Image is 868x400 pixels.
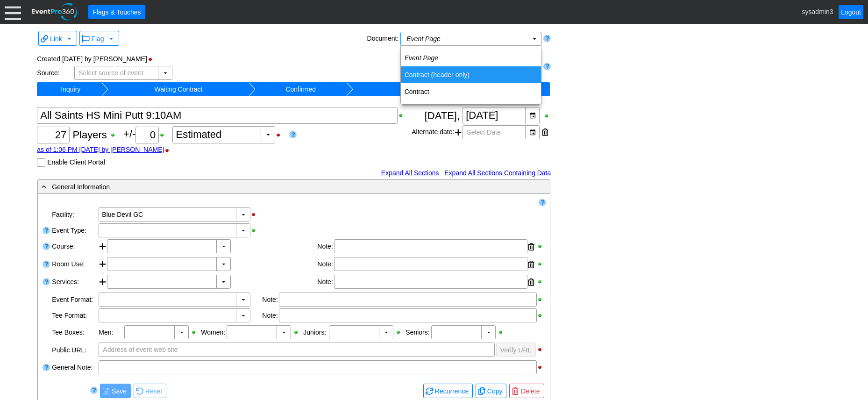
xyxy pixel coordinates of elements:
[51,222,98,238] div: Event Type:
[528,275,534,289] div: Remove service
[250,211,261,218] div: Hide Facility when printing; click to show Facility when printing.
[465,126,502,139] span: Select Date
[537,279,545,285] div: Show Services when printing; click to hide Services when printing.
[147,56,158,63] div: Hide Status Bar when printing; click to show Status Bar when printing.
[91,7,142,17] span: Flags & Touches
[317,275,334,290] div: Note:
[512,386,541,396] span: Delete
[30,1,79,22] img: EventPro360
[37,52,241,66] div: Created [DATE] by [PERSON_NAME]
[123,128,172,140] span: +/-
[405,54,438,62] i: Event Page
[51,307,98,323] div: Tee Format:
[40,181,510,192] div: General Information
[102,386,128,396] span: Save
[164,147,175,154] div: Hide Guest Count Stamp when printing; click to show Guest Count Stamp when printing.
[5,4,21,20] div: Menu: Click or 'Crtl+M' to toggle menu open/close
[542,125,548,139] div: Remove this date
[51,256,98,274] div: Room Use:
[839,5,863,19] a: Logout
[136,386,164,396] span: Reset
[275,132,286,138] div: Hide Guest Count Status when printing; click to show Guest Count Status when printing.
[498,329,506,336] div: Show Seniors Tee Box when printing; click to hide Seniors Tee Box when printing.
[50,35,62,43] span: Link
[110,386,128,396] span: Save
[528,257,534,271] div: Remove room
[537,346,545,353] div: Hide Public URL when printing; click to show Public URL when printing.
[191,329,199,336] div: Show Mens Tee Box when printing; click to hide Mens Tee Box when printing.
[37,146,164,153] a: as of 1:06 PM [DATE] by [PERSON_NAME]
[401,50,541,66] tr: <i>Event Page</i>
[77,66,145,79] span: Select source of event
[91,35,104,43] span: Flag
[99,275,107,291] div: Add service
[91,7,142,17] span: Flags & Touches
[401,66,541,83] td: Contract (header only)
[398,112,408,119] div: Show Event Title when printing; click to hide Event Title when printing.
[37,69,74,77] div: Source:
[365,32,401,48] div: Document:
[444,169,551,177] a: Expand All Sections Containing Data
[72,129,107,141] span: Players
[262,293,278,307] div: Note:
[433,386,470,396] span: Recurrence
[498,345,534,355] span: Verify URL
[802,7,833,15] span: sysadmin3
[256,82,346,96] td: Change status to Confirmed
[40,82,101,96] td: Change status to Inquiry
[51,359,98,375] div: General Note:
[99,239,107,255] div: Add course
[52,183,110,191] span: General Information
[293,329,301,336] div: Show Womens Tee Box when printing; click to hide Womens Tee Box when printing.
[82,33,114,43] span: Flag
[426,386,470,396] span: Recurrence
[51,292,98,307] div: Event Format:
[455,125,462,139] span: Add another alternate date
[537,296,545,303] div: Show Event Format when printing; click to hide Event Format when printing.
[528,240,534,254] div: Remove course
[537,261,545,267] div: Show Room Use when printing; click to hide Room Use when printing.
[485,386,505,396] span: Copy
[51,207,98,222] div: Facility:
[425,110,460,121] span: [DATE],
[537,312,545,319] div: Show Tee Format when printing; click to hide Tee Format when printing.
[395,329,404,336] div: Show Juniors Tee Box when printing; click to hide Juniors Tee Box when printing.
[51,342,98,359] div: Public URL:
[101,343,179,356] span: Address of event web site
[519,386,541,396] span: Delete
[52,324,99,339] div: Tee Boxes:
[537,364,545,371] div: Hide Event Note when printing; click to show Event Note when printing.
[303,325,329,339] div: Juniors:
[201,325,227,339] div: Women:
[401,83,541,100] td: Contract
[543,113,551,119] div: Show Event Date when printing; click to hide Event Date when printing.
[51,274,98,292] div: Services:
[317,239,334,254] div: Note:
[143,386,164,396] span: Reset
[108,82,248,96] td: Change status to Waiting Contract
[353,82,548,96] td: Change status to Completed
[400,45,541,104] div: dijit_form_Select_1_menu
[406,325,431,339] div: Seniors:
[353,96,548,105] td: [DATE] by [PERSON_NAME]
[262,308,278,322] div: Note:
[51,238,98,256] div: Course:
[406,35,440,43] i: Event Page
[317,257,334,272] div: Note:
[99,257,107,273] div: Add room
[478,386,505,396] span: Copy
[110,132,121,138] div: Show Guest Count when printing; click to hide Guest Count when printing.
[250,227,261,234] div: Show Event Type when printing; click to hide Event Type when printing.
[159,132,170,138] div: Show Plus/Minus Count when printing; click to hide Plus/Minus Count when printing.
[41,33,73,43] span: Link
[381,169,439,177] a: Expand All Sections
[537,243,545,250] div: Show Course when printing; click to hide Course when printing.
[47,158,105,166] label: Enable Client Portal
[99,325,124,339] div: Men:
[412,124,551,140] div: Alternate date:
